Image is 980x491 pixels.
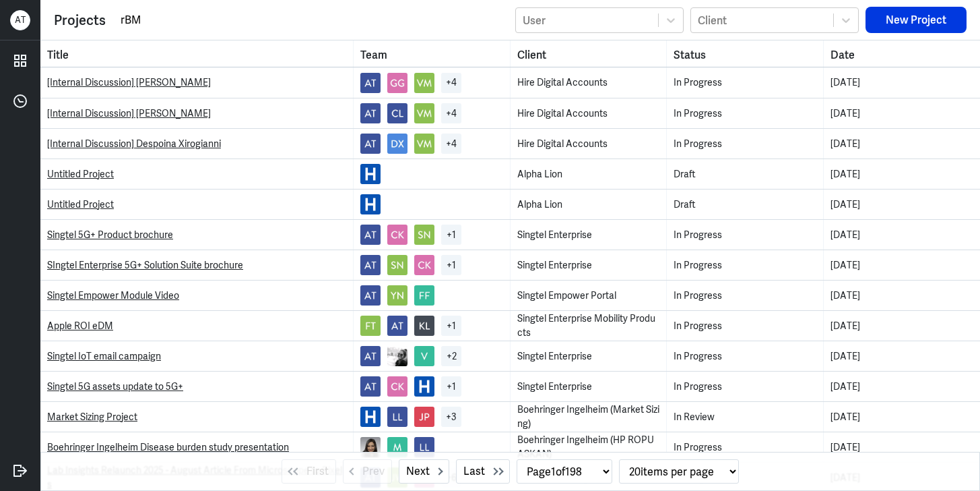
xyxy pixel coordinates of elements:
div: In Progress [674,137,816,151]
img: dr-lakshmi-vaswani.jpg [360,437,381,457]
td: Client [511,129,667,158]
td: Status [667,220,824,250]
th: Toggle SortBy [667,40,824,67]
td: Title [40,190,354,219]
img: avatar.jpg [414,316,434,336]
td: Team [354,190,511,219]
div: Singtel Enterprise [517,258,660,272]
div: In Review [674,410,816,424]
div: [DATE] [830,228,974,242]
td: Team [354,98,511,128]
td: Title [40,311,354,341]
span: Next [406,463,430,480]
td: Team [354,402,511,432]
div: In Progress [674,76,816,90]
td: Client [511,190,667,219]
div: [DATE] [830,198,974,212]
img: avatar.jpg [360,255,381,275]
td: Team [354,372,511,401]
div: Singtel Enterprise [517,380,660,394]
td: Title [40,402,354,432]
img: avatar.jpg [414,437,434,457]
img: avatar.jpg [387,255,407,275]
img: avatar.jpg [387,407,407,427]
td: Title [40,250,354,280]
img: avatar.jpg [414,103,434,123]
button: Last [456,459,510,484]
td: Client [511,220,667,250]
button: First [282,459,336,484]
td: Client [511,311,667,341]
div: Singtel Enterprise [517,228,660,242]
div: [DATE] [830,137,974,151]
td: Title [40,98,354,128]
td: Status [667,129,824,158]
td: Client [511,250,667,280]
td: Status [667,190,824,219]
div: Hire Digital Accounts [517,76,660,90]
td: Status [667,432,824,462]
a: [Internal Discussion] [PERSON_NAME] [47,76,211,88]
th: Toggle SortBy [40,40,354,67]
div: Client [698,13,727,27]
a: [Internal Discussion] Despoina Xirogianni [47,138,221,150]
div: In Progress [674,440,816,455]
a: Singtel IoT email campaign [47,350,161,362]
div: + 3 [441,407,461,427]
img: avatar.jpg [360,316,381,336]
td: Title [40,159,354,189]
a: Market Sizing Project [47,411,137,423]
td: Title [40,372,354,401]
div: Boehringer Ingelheim (HP ROPU ASKAN) [517,433,660,461]
td: Client [511,432,667,462]
td: Status [667,281,824,310]
td: Status [667,341,824,371]
div: Singtel Enterprise [517,349,660,364]
img: avatar.jpg [414,73,434,93]
td: Team [354,341,511,371]
td: Title [40,432,354,462]
td: Team [354,311,511,341]
td: Title [40,220,354,250]
div: Alpha Lion [517,167,660,181]
a: Singtel 5G+ Product brochure [47,229,173,241]
div: A T [10,10,30,30]
a: Untitled Project [47,198,114,210]
img: avatar.jpg [360,134,381,154]
img: avatar.jpg [387,285,407,306]
th: Toggle SortBy [354,40,511,67]
button: New Project [865,7,967,33]
td: Status [667,311,824,341]
div: Hire Digital Accounts [517,137,660,151]
div: User [523,13,546,27]
a: SIngtel Enterprise 5G+ Solution Suite brochure [47,259,243,271]
td: Client [511,67,667,98]
a: Singtel Empower Module Video [47,289,179,301]
img: avatar.jpg [360,285,381,306]
div: + 1 [441,316,461,336]
div: + 1 [441,255,461,275]
img: favicon-256x256.jpg [360,407,381,427]
button: Next [399,459,449,484]
div: In Progress [674,289,816,303]
div: [DATE] [830,440,974,455]
img: avatar.jpg [414,346,434,366]
img: avatar.jpg [387,316,407,336]
div: In Progress [674,380,816,394]
div: + 1 [441,376,461,397]
img: avatar.jpg [387,73,407,93]
div: In Progress [674,349,816,364]
div: [DATE] [830,76,974,90]
div: [DATE] [830,258,974,272]
div: + 4 [441,103,461,123]
img: avatar.jpg [414,134,434,154]
img: avatar.jpg [360,346,381,366]
span: Prev [362,463,385,480]
td: Client [511,402,667,432]
td: Status [667,67,824,98]
div: In Progress [674,228,816,242]
img: avatar.jpg [387,437,407,457]
a: Singtel 5G assets update to 5G+ [47,380,183,393]
td: Client [511,159,667,189]
img: favicon-256x256.jpg [360,194,381,214]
